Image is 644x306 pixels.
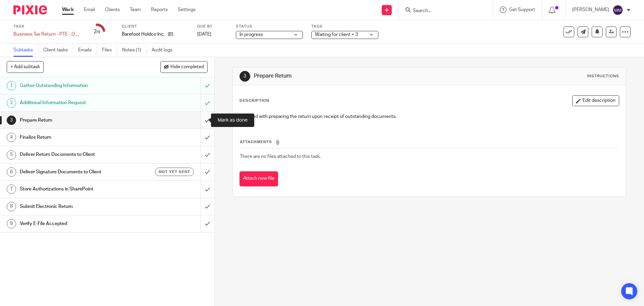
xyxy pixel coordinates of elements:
[102,44,117,57] a: Files
[122,31,165,38] p: Barefoot Holdco Inc.
[612,5,623,15] img: svg%3E
[20,149,136,160] h1: Deliver Return Documents to Client
[7,219,16,228] div: 9
[20,81,136,91] h1: Gather Outstanding Information
[7,202,16,211] div: 8
[130,6,141,13] a: Team
[7,133,16,142] div: 4
[587,74,619,79] div: Instructions
[43,44,73,57] a: Client tasks
[20,98,136,108] h1: Additional Information Request
[254,73,444,80] h1: Prepare Return
[20,132,136,142] h1: Finalize Return
[7,116,16,125] div: 3
[239,32,263,37] span: In progress
[13,31,80,38] div: Business Tax Return - PTE - On Extension
[7,61,44,73] button: + Add subtask
[240,140,272,144] span: Attachments
[170,64,204,70] span: Hide completed
[84,6,95,13] a: Email
[152,44,177,57] a: Audit logs
[7,184,16,194] div: 7
[20,202,136,212] h1: Submit Electronic Return
[20,167,136,177] h1: Deliver Signature Documents to Client
[122,44,147,57] a: Notes (1)
[315,32,358,37] span: Waiting for client + 3
[97,30,100,34] small: /9
[239,71,250,82] div: 3
[7,150,16,160] div: 5
[7,167,16,177] div: 6
[122,24,189,29] label: Client
[159,169,190,175] span: Not yet sent
[178,6,196,13] a: Settings
[13,24,80,29] label: Task
[62,6,74,13] a: Work
[7,98,16,108] div: 2
[160,61,208,73] button: Hide completed
[197,32,211,37] span: [DATE]
[239,98,269,103] p: Description
[105,6,120,13] a: Clients
[236,24,303,29] label: Status
[20,219,136,229] h1: Verify E-File Accepted
[7,81,16,90] div: 1
[240,154,321,159] span: There are no files attached to this task.
[239,171,278,186] button: Attach new file
[311,24,378,29] label: Tags
[20,184,136,194] h1: Store Authorizations in SharePoint
[20,115,136,125] h1: Prepare Return
[572,6,609,13] p: [PERSON_NAME]
[94,28,100,36] div: 2
[13,44,38,57] a: Subtasks
[78,44,97,57] a: Emails
[13,5,47,14] img: Pixie
[197,24,227,29] label: Due by
[572,95,619,106] button: Edit description
[151,6,168,13] a: Reports
[240,113,619,120] p: Proceed with preparing the return upon receipt of outstanding documents.
[412,8,473,14] input: Search
[509,7,535,12] span: Get Support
